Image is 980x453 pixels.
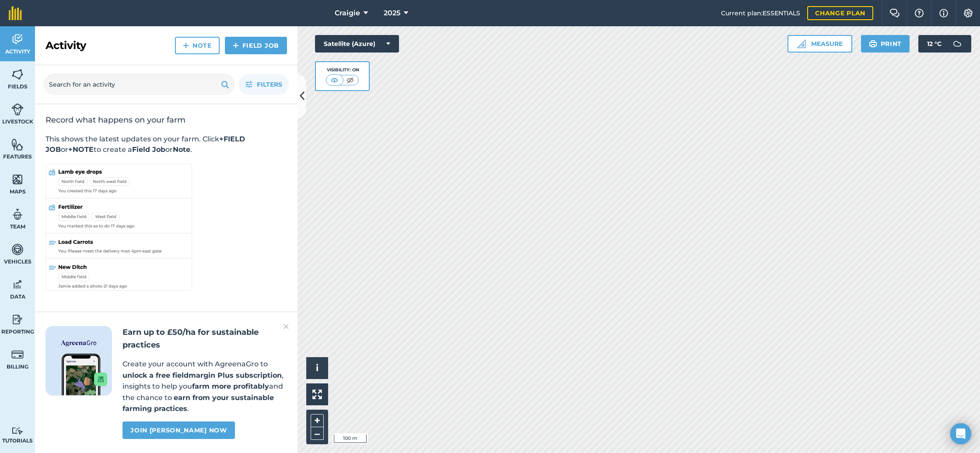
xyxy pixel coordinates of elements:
[122,371,282,379] strong: unlock a free fieldmargin Plus subscription
[11,278,24,291] img: svg+xml;base64,PD94bWwgdmVyc2lvbj0iMS4wIiBlbmNvZGluZz0idXRmLTgiPz4KPCEtLSBHZW5lcmF0b3I6IEFkb2JlIE...
[183,40,189,51] img: svg+xml;base64,PHN2ZyB4bWxucz0iaHR0cDovL3d3dy53My5vcmcvMjAwMC9zdmciIHdpZHRoPSIxNCIgaGVpZ2h0PSIyNC...
[918,35,971,53] button: 12 °C
[45,134,287,155] p: This shows the latest updates on your farm. Click or to create a or .
[132,145,165,154] strong: Field Job
[927,35,941,53] span: 12 ° C
[807,6,873,20] a: Change plan
[345,76,356,84] img: svg+xml;base64,PHN2ZyB4bWxucz0iaHR0cDovL3d3dy53My5vcmcvMjAwMC9zdmciIHdpZHRoPSI1MCIgaGVpZ2h0PSI0MC...
[948,35,966,53] img: svg+xml;base64,PD94bWwgdmVyc2lvbj0iMS4wIiBlbmNvZGluZz0idXRmLTgiPz4KPCEtLSBHZW5lcmF0b3I6IEFkb2JlIE...
[963,9,973,18] img: A cog icon
[68,145,94,154] strong: +NOTE
[283,321,289,332] img: svg+xml;base64,PHN2ZyB4bWxucz0iaHR0cDovL3d3dy53My5vcmcvMjAwMC9zdmciIHdpZHRoPSIyMiIgaGVpZ2h0PSIzMC...
[122,358,287,414] p: Create your account with AgreenaGro to , insights to help you and the chance to .
[312,390,322,399] img: Four arrows, one pointing top left, one top right, one bottom right and the last bottom left
[44,74,234,95] input: Search for an activity
[11,208,24,221] img: svg+xml;base64,PD94bWwgdmVyc2lvbj0iMS4wIiBlbmNvZGluZz0idXRmLTgiPz4KPCEtLSBHZW5lcmF0b3I6IEFkb2JlIE...
[335,8,360,18] span: Craigie
[11,138,24,151] img: svg+xml;base64,PHN2ZyB4bWxucz0iaHR0cDovL3d3dy53My5vcmcvMjAwMC9zdmciIHdpZHRoPSI1NiIgaGVpZ2h0PSI2MC...
[311,414,324,427] button: +
[45,39,86,53] h2: Activity
[173,145,190,154] strong: Note
[233,40,239,51] img: svg+xml;base64,PHN2ZyB4bWxucz0iaHR0cDovL3d3dy53My5vcmcvMjAwMC9zdmciIHdpZHRoPSIxNCIgaGVpZ2h0PSIyNC...
[889,9,900,18] img: Two speech bubbles overlapping with the left bubble in the forefront
[329,76,340,84] img: svg+xml;base64,PHN2ZyB4bWxucz0iaHR0cDovL3d3dy53My5vcmcvMjAwMC9zdmciIHdpZHRoPSI1MCIgaGVpZ2h0PSI0MC...
[914,9,924,18] img: A question mark icon
[11,173,24,186] img: svg+xml;base64,PHN2ZyB4bWxucz0iaHR0cDovL3d3dy53My5vcmcvMjAwMC9zdmciIHdpZHRoPSI1NiIgaGVpZ2h0PSI2MC...
[326,67,359,74] div: Visibility: On
[239,74,289,95] button: Filters
[950,423,971,444] div: Open Intercom Messenger
[192,382,269,390] strong: farm more profitably
[721,8,800,18] span: Current plan : ESSENTIALS
[306,357,328,379] button: i
[311,427,324,440] button: –
[9,6,22,20] img: fieldmargin Logo
[257,80,282,89] span: Filters
[316,362,318,373] span: i
[11,68,24,81] img: svg+xml;base64,PHN2ZyB4bWxucz0iaHR0cDovL3d3dy53My5vcmcvMjAwMC9zdmciIHdpZHRoPSI1NiIgaGVpZ2h0PSI2MC...
[11,427,24,435] img: svg+xml;base64,PD94bWwgdmVyc2lvbj0iMS4wIiBlbmNvZGluZz0idXRmLTgiPz4KPCEtLSBHZW5lcmF0b3I6IEFkb2JlIE...
[11,33,24,46] img: svg+xml;base64,PD94bWwgdmVyc2lvbj0iMS4wIiBlbmNvZGluZz0idXRmLTgiPz4KPCEtLSBHZW5lcmF0b3I6IEFkb2JlIE...
[939,8,948,18] img: svg+xml;base64,PHN2ZyB4bWxucz0iaHR0cDovL3d3dy53My5vcmcvMjAwMC9zdmciIHdpZHRoPSIxNyIgaGVpZ2h0PSIxNy...
[225,37,287,54] a: Field Job
[869,39,877,49] img: svg+xml;base64,PHN2ZyB4bWxucz0iaHR0cDovL3d3dy53My5vcmcvMjAwMC9zdmciIHdpZHRoPSIxOSIgaGVpZ2h0PSIyNC...
[797,39,806,48] img: Ruler icon
[315,35,399,53] button: Satellite (Azure)
[221,79,229,90] img: svg+xml;base64,PHN2ZyB4bWxucz0iaHR0cDovL3d3dy53My5vcmcvMjAwMC9zdmciIHdpZHRoPSIxOSIgaGVpZ2h0PSIyNC...
[861,35,910,53] button: Print
[787,35,852,53] button: Measure
[62,354,107,395] img: Screenshot of the Gro app
[122,421,234,439] a: Join [PERSON_NAME] now
[175,37,220,54] a: Note
[45,115,287,125] h2: Record what happens on your farm
[122,393,274,413] strong: earn from your sustainable farming practices
[384,8,400,18] span: 2025
[11,243,24,256] img: svg+xml;base64,PD94bWwgdmVyc2lvbj0iMS4wIiBlbmNvZGluZz0idXRmLTgiPz4KPCEtLSBHZW5lcmF0b3I6IEFkb2JlIE...
[11,313,24,326] img: svg+xml;base64,PD94bWwgdmVyc2lvbj0iMS4wIiBlbmNvZGluZz0idXRmLTgiPz4KPCEtLSBHZW5lcmF0b3I6IEFkb2JlIE...
[122,326,287,351] h2: Earn up to £50/ha for sustainable practices
[11,348,24,361] img: svg+xml;base64,PD94bWwgdmVyc2lvbj0iMS4wIiBlbmNvZGluZz0idXRmLTgiPz4KPCEtLSBHZW5lcmF0b3I6IEFkb2JlIE...
[11,103,24,116] img: svg+xml;base64,PD94bWwgdmVyc2lvbj0iMS4wIiBlbmNvZGluZz0idXRmLTgiPz4KPCEtLSBHZW5lcmF0b3I6IEFkb2JlIE...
